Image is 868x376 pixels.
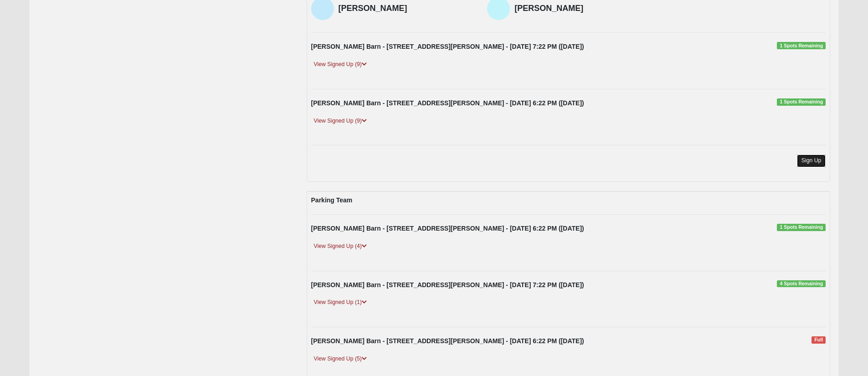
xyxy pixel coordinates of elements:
[311,99,584,107] strong: [PERSON_NAME] Barn - [STREET_ADDRESS][PERSON_NAME] - [DATE] 6:22 PM ([DATE])
[311,337,584,345] strong: [PERSON_NAME] Barn - [STREET_ADDRESS][PERSON_NAME] - [DATE] 6:22 PM ([DATE])
[777,280,826,288] span: 4 Spots Remaining
[311,43,584,50] strong: [PERSON_NAME] Barn - [STREET_ADDRESS][PERSON_NAME] - [DATE] 7:22 PM ([DATE])
[311,60,370,69] a: View Signed Up (9)
[311,281,584,288] strong: [PERSON_NAME] Barn - [STREET_ADDRESS][PERSON_NAME] - [DATE] 7:22 PM ([DATE])
[514,4,650,14] h4: [PERSON_NAME]
[311,242,370,251] a: View Signed Up (4)
[797,155,826,167] a: Sign Up
[812,336,826,344] span: Full
[777,224,826,231] span: 1 Spots Remaining
[311,196,353,204] strong: Parking Team
[311,354,370,364] a: View Signed Up (5)
[777,98,826,106] span: 1 Spots Remaining
[339,4,474,14] h4: [PERSON_NAME]
[311,225,584,232] strong: [PERSON_NAME] Barn - [STREET_ADDRESS][PERSON_NAME] - [DATE] 6:22 PM ([DATE])
[311,298,370,307] a: View Signed Up (1)
[777,42,826,49] span: 1 Spots Remaining
[311,116,370,126] a: View Signed Up (9)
